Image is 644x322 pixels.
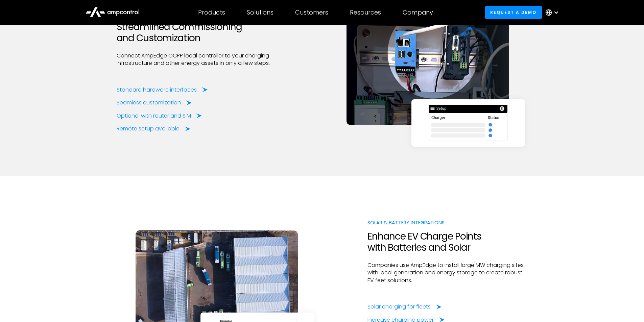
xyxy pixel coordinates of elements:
[350,9,381,16] div: Resources
[367,231,528,253] h2: Enhance EV Charge Points with Batteries and Solar
[117,86,197,94] div: Standard hardware interfaces
[417,105,520,142] img: Setup local controller with Ampcontrol
[367,303,431,311] div: Solar charging for fleets
[367,303,442,311] a: Solar charging for fleets
[117,125,190,132] a: Remote setup available
[367,262,528,284] p: Companies use AmpEdge to install large MW charging sites with local generation and energy storage...
[247,9,273,16] div: Solutions
[403,9,433,16] div: Company
[367,219,528,226] div: Solar & Battery InteGrations
[198,9,225,16] div: Products
[117,52,277,67] p: Connect AmpEdge OCPP local controller to your charging infrastructure and other energy assets in ...
[117,99,181,106] div: Seamless customization
[347,17,509,125] img: Ampcontrol EV Alert Management Systems
[117,21,277,44] h2: Streamlined Commissioning and Customization
[117,112,191,120] div: Optional with router and SIM
[485,6,542,19] a: Request a demo
[117,112,202,120] a: Optional with router and SIM
[117,99,192,106] a: Seamless customization
[295,9,328,16] div: Customers
[117,125,180,132] div: Remote setup available
[117,86,208,94] a: Standard hardware interfaces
